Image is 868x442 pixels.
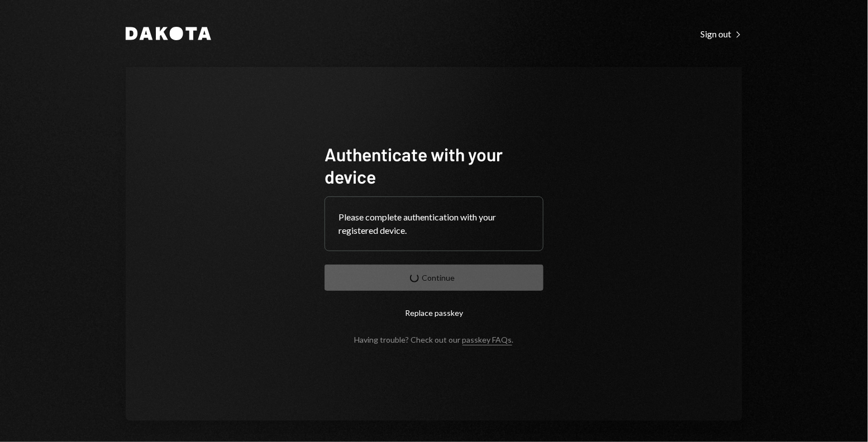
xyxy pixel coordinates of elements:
[700,27,742,40] a: Sign out
[700,28,742,40] div: Sign out
[325,300,543,326] button: Replace passkey
[355,335,514,344] div: Having trouble? Check out our .
[325,143,543,188] h1: Authenticate with your device
[462,335,512,345] a: passkey FAQs
[338,210,530,237] div: Please complete authentication with your registered device.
